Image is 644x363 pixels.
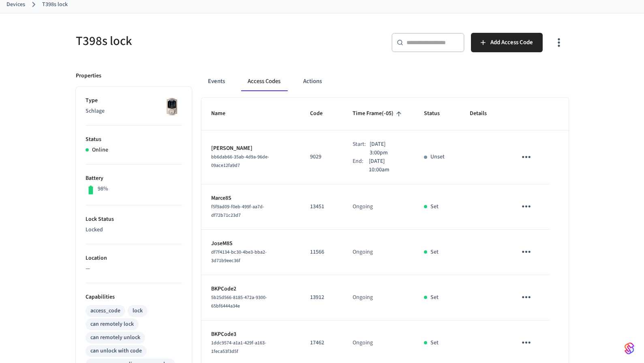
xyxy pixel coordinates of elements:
[211,330,291,339] p: BKPCode3
[430,248,439,256] p: Set
[86,226,182,234] p: Locked
[90,307,120,315] div: access_code
[430,203,439,211] p: Set
[490,37,533,48] span: Add Access Code
[470,107,497,120] span: Details
[6,0,25,9] a: Devices
[201,72,569,91] div: ant example
[86,174,182,183] p: Battery
[98,185,108,193] p: 98%
[211,239,291,248] p: JoseM8S
[86,254,182,263] p: Location
[310,339,333,347] p: 17462
[86,265,182,273] p: —
[42,0,68,9] a: T398s lock
[343,275,414,320] td: Ongoing
[92,146,108,154] p: Online
[211,294,267,310] span: 5b25d566-8185-472a-9300-65bf6444a34e
[211,285,291,293] p: BKPCode2
[201,72,231,91] button: Events
[211,340,266,355] span: 1ddc9574-a1a1-429f-a163-1feca53f3d5f
[90,333,140,342] div: can remotely unlock
[297,72,328,91] button: Actions
[353,140,370,157] div: Start:
[310,293,333,302] p: 13912
[369,157,404,174] p: [DATE] 10:00am
[86,96,182,105] p: Type
[211,203,264,219] span: f5f9ad09-f0eb-499f-aa7d-df72b71c23d7
[133,307,143,315] div: lock
[430,339,439,347] p: Set
[86,215,182,224] p: Lock Status
[370,140,405,157] p: [DATE] 3:00pm
[211,249,267,264] span: df7f4134-bc30-4be3-bba2-3d71b9eec36f
[310,153,333,161] p: 9029
[430,153,445,161] p: Unset
[211,107,236,120] span: Name
[90,320,134,329] div: can remotely lock
[86,135,182,144] p: Status
[241,72,287,91] button: Access Codes
[162,96,182,117] img: Schlage Sense Smart Deadbolt with Camelot Trim, Front
[76,33,317,49] h5: T398s lock
[430,293,439,302] p: Set
[471,33,543,52] button: Add Access Code
[343,184,414,230] td: Ongoing
[353,157,369,174] div: End:
[310,248,333,256] p: 11566
[310,203,333,211] p: 13451
[76,72,101,80] p: Properties
[86,107,182,115] p: Schlage
[211,154,269,169] span: bb6dab66-35ab-4d9a-96de-09ace12fa9d7
[310,107,333,120] span: Code
[211,194,291,203] p: Marce8S
[343,230,414,275] td: Ongoing
[424,107,450,120] span: Status
[625,342,634,355] img: SeamLogoGradient.69752ec5.svg
[211,144,291,153] p: [PERSON_NAME]
[353,107,404,120] span: Time Frame(-05)
[90,347,142,355] div: can unlock with code
[86,293,182,301] p: Capabilities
